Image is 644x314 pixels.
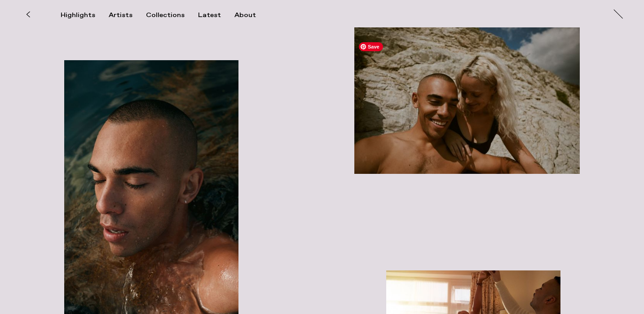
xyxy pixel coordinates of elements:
[198,11,234,19] button: Latest
[198,11,221,19] div: Latest
[109,11,132,19] div: Artists
[234,11,269,19] button: About
[109,11,146,19] button: Artists
[61,11,109,19] button: Highlights
[234,11,256,19] div: About
[61,11,95,19] div: Highlights
[146,11,185,19] div: Collections
[359,42,383,51] span: Save
[146,11,198,19] button: Collections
